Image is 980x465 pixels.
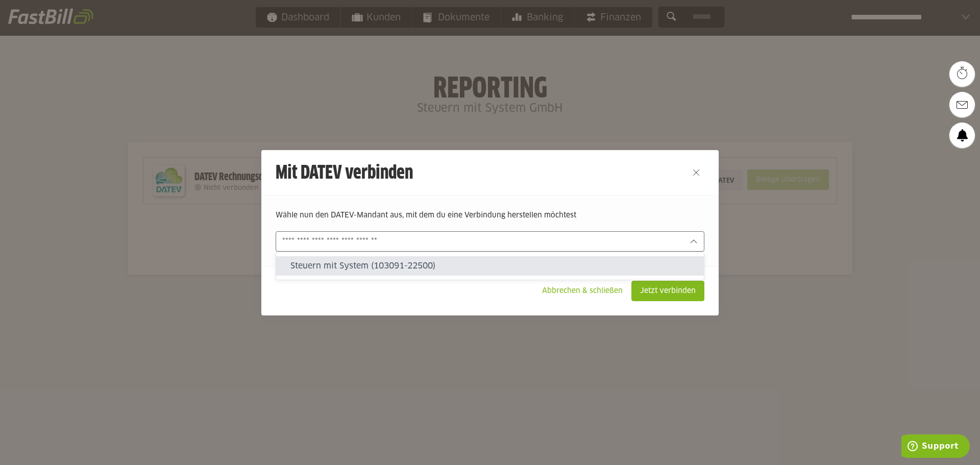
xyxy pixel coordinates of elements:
iframe: Öffnet ein Widget, in dem Sie weitere Informationen finden [901,434,970,460]
p: Wähle nun den DATEV-Mandant aus, mit dem du eine Verbindung herstellen möchtest [276,210,704,221]
sl-option: Steuern mit System (103091-22500) [276,256,704,276]
sl-button: Abbrechen & schließen [533,281,631,301]
sl-button: Jetzt verbinden [631,281,704,301]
